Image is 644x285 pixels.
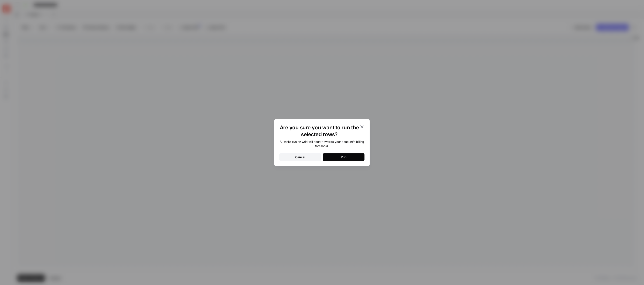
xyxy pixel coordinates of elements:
[341,155,347,159] div: Run
[295,155,305,159] div: Cancel
[279,140,365,148] div: All tasks run on Grid will count towards your account’s billing threshold.
[323,153,365,161] button: Run
[279,153,321,161] button: Cancel
[279,124,359,138] h1: Are you sure you want to run the selected rows?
